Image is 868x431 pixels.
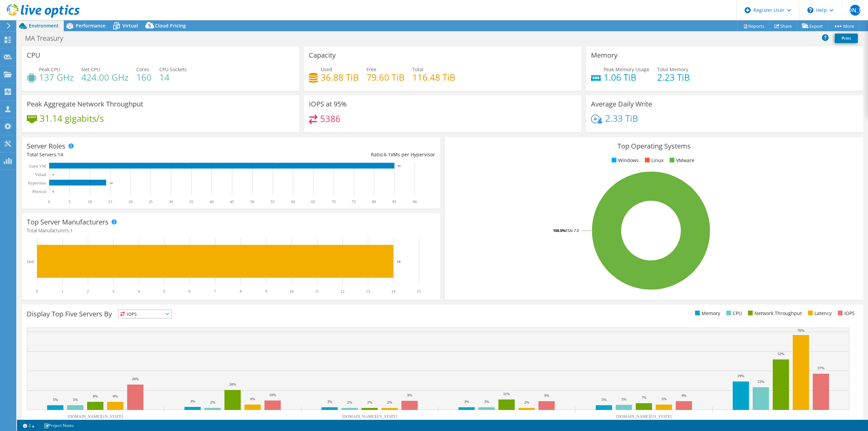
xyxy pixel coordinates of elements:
[291,199,295,204] text: 60
[662,397,667,401] text: 5%
[53,190,54,193] text: 0
[108,199,112,204] text: 15
[450,142,858,150] h3: Top Operating Systems
[737,374,744,378] text: 29%
[591,52,617,59] h3: Memory
[190,399,195,403] text: 3%
[159,66,187,73] span: CPU Sockets
[616,414,671,419] text: [DOMAIN_NAME][US_STATE]
[169,199,173,204] text: 30
[39,421,79,430] a: Project Notes
[605,115,638,122] h4: 2.33 TiB
[118,310,172,318] span: IOPS
[39,74,74,81] h4: 137 GHz
[524,400,529,404] text: 2%
[68,199,71,204] text: 5
[342,414,397,419] text: [DOMAIN_NAME][US_STATE]
[32,189,46,194] text: Physical
[320,115,340,122] h4: 5386
[367,400,372,404] text: 2%
[806,310,832,317] li: Latency
[36,289,38,294] text: 0
[210,400,215,404] text: 2%
[347,400,352,404] text: 2%
[110,181,113,185] text: 14
[367,66,376,73] span: Free
[29,22,59,29] span: Environment
[61,289,63,294] text: 1
[668,157,694,164] li: VMware
[642,395,647,399] text: 7%
[746,310,802,317] li: Network Throughput
[27,218,108,226] h3: Top Server Manufacturers
[340,289,344,294] text: 12
[250,397,255,401] text: 6%
[391,289,395,294] text: 14
[836,310,855,317] li: IOPS
[27,142,65,150] h3: Server Roles
[321,66,332,73] span: Used
[591,100,652,108] h3: Average Daily Write
[53,173,54,176] text: 0
[290,289,294,294] text: 10
[210,199,214,204] text: 40
[464,399,469,404] text: 3%
[412,74,455,81] h4: 116.48 TiB
[828,21,860,31] a: More
[315,289,319,294] text: 11
[136,66,149,73] span: Cores
[392,199,396,204] text: 85
[417,289,421,294] text: 15
[35,172,46,177] text: Virtual
[87,289,89,294] text: 2
[850,5,861,16] span: [PERSON_NAME]
[384,151,391,158] span: 6.1
[88,199,92,204] text: 10
[484,399,489,404] text: 3%
[189,289,191,294] text: 6
[230,199,234,204] text: 45
[132,377,139,381] text: 26%
[250,199,254,204] text: 50
[138,289,140,294] text: 4
[112,289,114,294] text: 3
[769,21,797,31] a: Share
[604,74,649,81] h4: 1.06 TiB
[797,328,804,332] text: 76%
[757,379,764,384] text: 23%
[81,74,129,81] h4: 424.00 GHz
[231,151,435,158] div: Ratio: VMs per Hypervisor
[73,397,78,401] text: 5%
[269,393,276,397] text: 10%
[18,421,39,430] a: 2
[28,181,46,185] text: Hypervisor
[367,74,405,81] h4: 79.60 TiB
[129,199,133,204] text: 20
[58,151,63,158] span: 14
[413,199,417,204] text: 90
[601,397,607,401] text: 5%
[53,397,58,401] text: 5%
[604,66,649,73] span: Peak Memory Usage
[835,34,858,43] a: Print
[332,199,336,204] text: 70
[398,164,401,168] text: 85
[22,35,74,42] h1: MA Treasury
[76,22,105,29] span: Performance
[777,352,784,356] text: 52%
[136,74,152,81] h4: 160
[265,289,267,294] text: 9
[271,199,275,204] text: 55
[189,199,193,204] text: 35
[327,399,332,404] text: 3%
[544,393,549,397] text: 9%
[807,7,813,13] svg: \n
[27,151,231,158] div: Total Servers:
[122,22,138,29] span: Virtual
[229,382,236,386] text: 20%
[113,394,118,398] text: 8%
[682,393,687,397] text: 9%
[566,228,579,233] tspan: ESXi 7.0
[67,414,123,419] text: [DOMAIN_NAME][US_STATE]
[240,289,242,294] text: 8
